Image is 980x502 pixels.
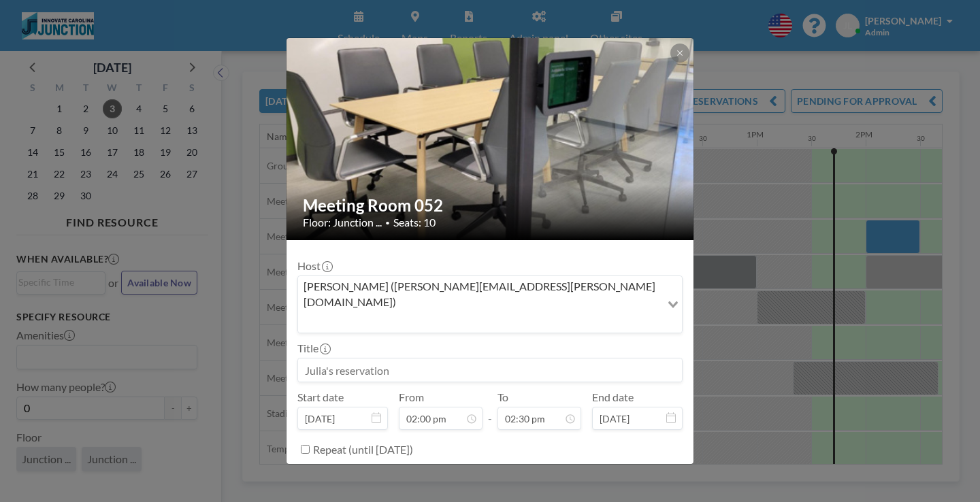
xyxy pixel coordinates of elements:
[303,216,382,229] span: Floor: Junction ...
[298,358,682,382] input: Julia's reservation
[385,218,390,228] span: •
[303,195,679,216] h2: Meeting Room 052
[399,390,424,404] label: From
[297,341,329,355] label: Title
[488,395,492,425] span: -
[301,279,658,309] span: [PERSON_NAME] ([PERSON_NAME][EMAIL_ADDRESS][PERSON_NAME][DOMAIN_NAME])
[297,390,344,404] label: Start date
[287,37,695,242] img: 537.jpg
[393,216,436,229] span: Seats: 10
[313,443,413,456] label: Repeat (until [DATE])
[298,276,682,333] div: Search for option
[497,390,508,404] label: To
[297,259,331,273] label: Host
[592,390,634,404] label: End date
[299,312,659,330] input: Search for option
